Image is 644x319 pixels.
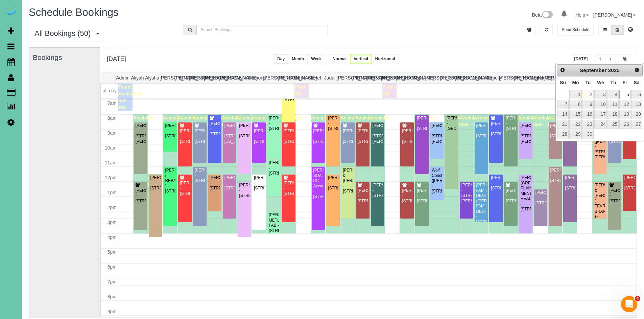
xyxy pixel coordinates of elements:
[180,181,190,196] div: [PERSON_NAME] - [STREET_ADDRESS]
[503,115,524,127] span: Available time
[533,115,554,127] span: Available time
[569,130,582,139] a: 29
[165,168,175,194] div: [PERSON_NAME] ( REBATH ) - [STREET_ADDRESS]
[499,73,514,83] th: [PERSON_NAME]
[135,123,146,144] div: [PERSON_NAME] - [STREET_ADDRESS][PERSON_NAME]
[505,188,516,204] div: [PERSON_NAME] - [STREET_ADDRESS]
[582,90,593,99] a: 2
[594,123,605,160] div: COLLEGE CONNECTION, LLC ([PERSON_NAME]) - [STREET_ADDRESS][PERSON_NAME]
[196,25,328,35] input: Search Bookings..
[572,80,579,85] span: Monday
[313,129,324,144] div: [PERSON_NAME] - [STREET_ADDRESS]
[268,160,279,176] div: [PERSON_NAME] - [STREET_ADDRESS]
[470,73,484,83] th: Lola
[594,120,607,129] a: 24
[233,73,248,83] th: Daylin
[431,123,442,144] div: [PERSON_NAME] - [STREET_ADDRESS][PERSON_NAME]
[565,175,575,191] div: [PERSON_NAME] - [STREET_ADDRESS]
[283,129,294,144] div: [PERSON_NAME] - [STREET_ADDRESS]
[192,115,213,127] span: Available time
[425,73,440,83] th: [PERSON_NAME]
[366,73,381,83] th: [PERSON_NAME]
[416,116,427,131] div: [PERSON_NAME] - [STREET_ADDRESS]
[273,54,288,64] button: Day
[248,73,263,83] th: Demona
[631,110,642,119] a: 20
[342,129,353,144] div: [PERSON_NAME] - [STREET_ADDRESS]
[520,123,531,144] div: [PERSON_NAME] - [STREET_ADDRESS][PERSON_NAME]
[609,188,620,204] div: [PERSON_NAME] - [STREET_ADDRESS]
[130,73,145,83] th: Aliyah
[357,129,368,144] div: [PERSON_NAME] - [STREET_ADDRESS]
[189,73,204,83] th: [PERSON_NAME]
[148,175,169,187] span: Available time
[623,80,627,85] span: Friday
[350,54,372,64] button: Vertical
[557,120,569,129] a: 21
[174,73,189,83] th: [PERSON_NAME]
[254,175,264,191] div: [PERSON_NAME] - [STREET_ADDRESS]
[593,12,636,18] a: [PERSON_NAME]
[607,90,619,99] a: 4
[372,54,399,64] button: Horizontal
[108,234,117,240] span: 4pm
[557,25,594,35] button: Send Schedule
[619,90,630,99] a: 5
[108,130,117,136] span: 9am
[135,188,146,204] div: [PERSON_NAME] - [STREET_ADDRESS]
[446,116,457,131] div: [PERSON_NAME] - [GEOGRAPHIC_DATA]
[488,115,509,127] span: Available time
[224,175,235,191] div: [PERSON_NAME] - [STREET_ADDRESS]
[108,205,117,210] span: 2pm
[491,121,501,137] div: [PERSON_NAME] - [STREET_ADDRESS]
[491,175,501,191] div: [PERSON_NAME] - [STREET_ADDRESS]
[410,73,425,83] th: Kasi
[357,188,368,204] div: [PERSON_NAME] - [STREET_ADDRESS]
[207,115,228,127] span: Available time
[635,296,640,301] span: 4
[632,65,642,75] a: Next
[400,122,420,135] span: Available time
[180,129,190,144] div: [PERSON_NAME] - [STREET_ADDRESS]
[461,183,472,204] div: [PERSON_NAME] - [STREET_ADDRESS][PERSON_NAME]
[372,183,383,198] div: [PERSON_NAME] - [STREET_ADDRESS]
[150,175,161,191] div: [PERSON_NAME] - [STREET_ADDRESS]
[476,183,487,225] div: [PERSON_NAME] FAMILY DENTAL ([PERSON_NAME] FAMILY DENTAL) - [STREET_ADDRESS]
[634,80,640,85] span: Saturday
[597,80,604,85] span: Wednesday
[558,65,567,75] a: Prev
[165,123,175,139] div: [PERSON_NAME] - [STREET_ADDRESS]
[505,116,516,131] div: [PERSON_NAME] - [STREET_ADDRESS]
[634,67,640,73] span: Next
[476,123,487,139] div: [PERSON_NAME] - [STREET_ADDRESS]
[557,110,569,119] a: 14
[621,296,637,312] iframe: Intercom live chat
[619,120,630,129] a: 26
[29,6,118,18] span: Schedule Bookings
[108,115,117,121] span: 8am
[514,73,529,83] th: [PERSON_NAME]
[528,73,543,83] th: Reinier
[542,11,553,20] img: New interface
[342,168,353,194] div: [PERSON_NAME] & [PERSON_NAME] - [STREET_ADDRESS]
[619,100,630,109] a: 12
[252,115,272,127] span: Available time
[532,12,553,18] a: Beta
[194,129,205,144] div: [PERSON_NAME] - [STREET_ADDRESS]
[340,115,361,127] span: Available time
[266,115,287,127] span: Available time
[108,309,117,314] span: 9pm
[557,100,569,109] a: 7
[209,121,220,137] div: [PERSON_NAME] - [STREET_ADDRESS]
[624,175,635,191] div: [PERSON_NAME] - [STREET_ADDRESS]
[133,115,154,127] span: Available time
[4,7,18,16] img: Automaid Logo
[548,115,569,127] span: Available time
[239,123,250,139] div: [PERSON_NAME] - [STREET_ADDRESS]
[631,90,642,99] a: 6
[292,73,307,83] th: Esme
[402,129,412,144] div: [PERSON_NAME] - [STREET_ADDRESS]
[594,110,607,119] a: 17
[337,73,352,83] th: [PERSON_NAME]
